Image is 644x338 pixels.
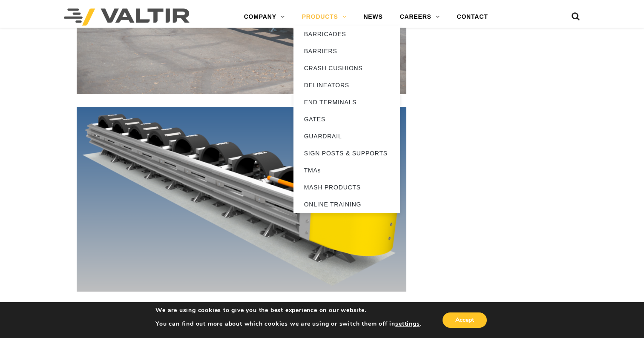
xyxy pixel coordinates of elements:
[293,94,400,111] a: END TERMINALS
[293,128,400,145] a: GUARDRAIL
[293,77,400,94] a: DELINEATORS
[64,9,190,26] img: Valtir
[293,111,400,128] a: GATES
[293,145,400,162] a: SIGN POSTS & SUPPORTS
[355,9,391,26] a: NEWS
[293,9,355,26] a: PRODUCTS
[395,320,420,328] button: settings
[391,9,448,26] a: CAREERS
[293,162,400,179] a: TMAs
[293,196,400,213] a: ONLINE TRAINING
[155,306,421,314] p: We are using cookies to give you the best experience on our website.
[155,320,421,328] p: You can find out more about which cookies we are using or switch them off in .
[293,60,400,77] a: CRASH CUSHIONS
[448,9,497,26] a: CONTACT
[443,312,487,328] button: Accept
[236,9,293,26] a: COMPANY
[293,179,400,196] a: MASH PRODUCTS
[293,26,400,43] a: BARRICADES
[293,43,400,60] a: BARRIERS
